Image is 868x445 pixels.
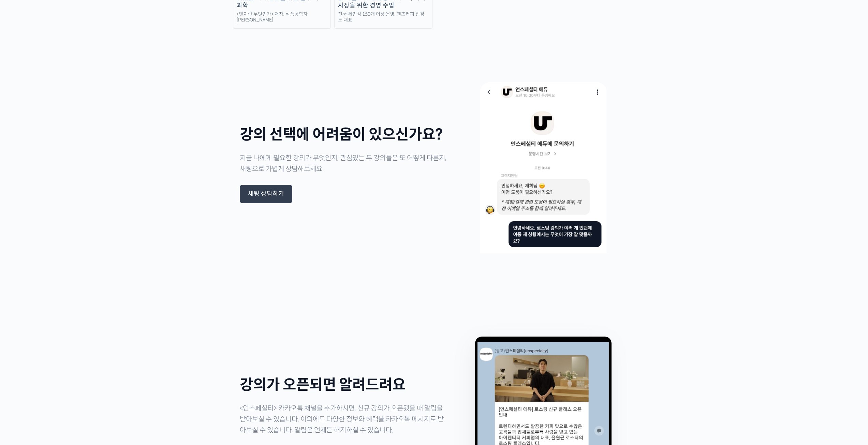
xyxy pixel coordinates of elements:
[45,216,88,233] a: 대화
[240,403,448,436] p: <언스페셜티> 카카오톡 채널을 추가하시면, 신규 강의가 오픈됐을 때 알림을 받아보실 수 있습니다. 이외에도 다양한 정보와 혜택을 카카오톡 메시지로 받아보실 수 있습니다. 알림...
[88,216,131,233] a: 설정
[248,190,284,198] div: 채팅 상담하기
[62,227,71,232] span: 대화
[233,11,331,23] div: <맛이란 무엇인가> 저자, 식품공학자 [PERSON_NAME]
[21,226,26,232] span: 홈
[240,127,448,143] h1: 강의 선택에 어려움이 있으신가요?
[335,11,432,23] div: 전국 체인점 150개 이상 운영, 핸즈커피 진경도 대표
[105,226,114,232] span: 설정
[2,216,45,233] a: 홈
[240,377,448,393] h1: 강의가 오픈되면 알려드려요
[240,153,448,175] p: 지금 나에게 필요한 강의가 무엇인지, 관심있는 두 강의들은 또 어떻게 다른지, 채팅으로 가볍게 상담해보세요.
